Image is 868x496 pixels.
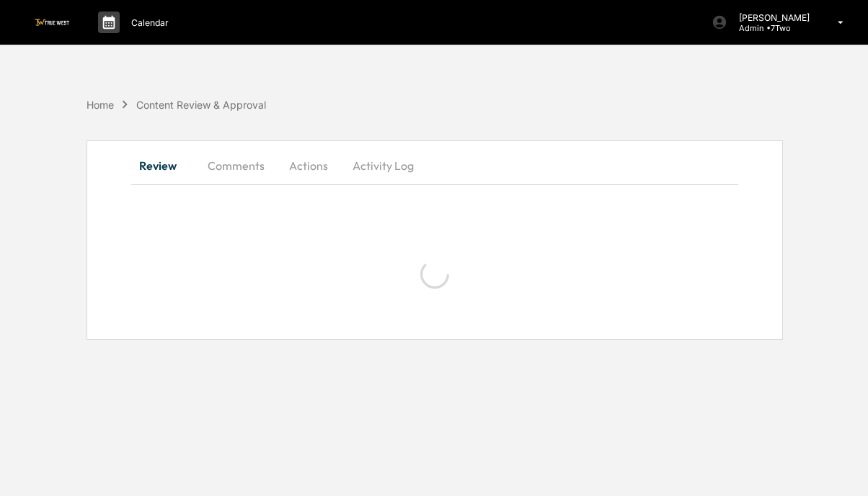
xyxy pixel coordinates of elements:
[727,12,817,23] p: [PERSON_NAME]
[35,19,69,25] img: logo
[727,23,817,33] p: Admin • 7Two
[87,99,114,111] div: Home
[196,148,276,183] button: Comments
[120,17,176,28] p: Calendar
[276,148,341,183] button: Actions
[136,99,266,111] div: Content Review & Approval
[131,148,196,183] button: Review
[131,148,739,183] div: secondary tabs example
[341,148,425,183] button: Activity Log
